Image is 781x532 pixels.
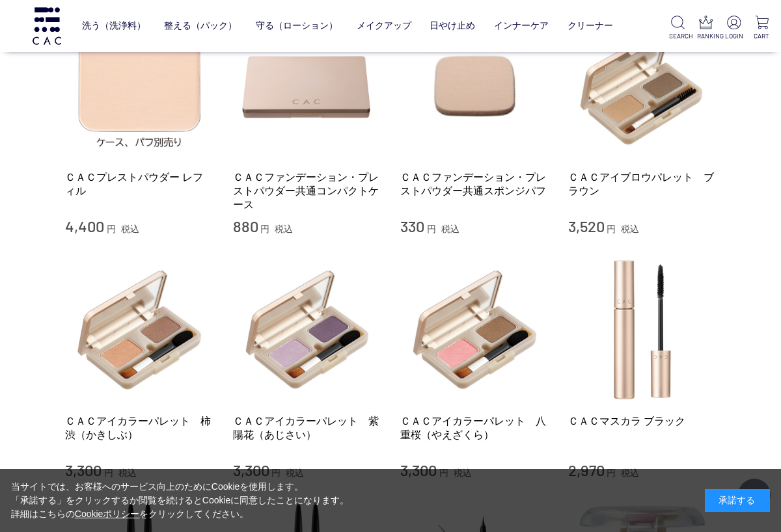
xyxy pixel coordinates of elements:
span: 3,300 [400,460,437,479]
span: 880 [233,217,258,235]
span: 4,400 [65,217,104,235]
span: 税込 [454,468,472,478]
p: RANKING [697,31,715,41]
a: RANKING [697,16,715,41]
span: 税込 [441,224,459,234]
a: ＣＡＣファンデーション・プレストパウダー共通スポンジパフ [400,170,549,198]
span: 円 [427,224,436,234]
a: ＣＡＣファンデーション・プレストパウダー共通コンパクトケース [233,170,381,212]
img: ＣＡＣファンデーション・プレストパウダー共通スポンジパフ [400,12,549,160]
a: クリーナー [568,10,613,41]
a: 日やけ止め [430,10,475,41]
div: 承諾する [705,489,770,512]
a: インナーケア [494,10,549,41]
p: CART [753,31,771,41]
a: ＣＡＣアイカラーパレット 紫陽花（あじさい） [233,414,381,442]
a: ＣＡＣマスカラ ブラック [568,414,717,428]
a: LOGIN [725,16,743,41]
span: 税込 [621,224,639,234]
span: 円 [271,468,281,478]
div: 当サイトでは、お客様へのサービス向上のためにCookieを使用します。 「承諾する」をクリックするか閲覧を続けるとCookieに同意したことになります。 詳細はこちらの をクリックしてください。 [11,480,349,521]
a: ＣＡＣアイカラーパレット 八重桜（やえざくら） [400,414,549,442]
a: SEARCH [669,16,687,41]
img: ＣＡＣアイカラーパレット 八重桜（やえざくら） [400,256,549,404]
span: 円 [104,468,113,478]
img: ＣＡＣプレストパウダー レフィル [65,12,213,160]
span: 円 [607,468,616,478]
span: 円 [439,468,448,478]
span: 円 [107,224,116,234]
a: 洗う（洗浄料） [82,10,146,41]
span: 税込 [275,224,293,234]
a: メイクアップ [357,10,411,41]
a: CART [753,16,771,41]
span: 円 [260,224,269,234]
span: 円 [607,224,616,234]
span: 2,970 [568,460,605,479]
span: 330 [400,217,424,235]
a: Cookieポリシー [75,509,140,519]
img: ＣＡＣアイカラーパレット 柿渋（かきしぶ） [65,256,213,404]
a: ＣＡＣプレストパウダー レフィル [65,170,213,198]
img: ＣＡＣマスカラ ブラック [568,256,717,404]
span: 税込 [286,468,304,478]
span: 3,300 [65,460,102,479]
p: SEARCH [669,31,687,41]
img: logo [31,7,63,44]
a: 整える（パック） [164,10,237,41]
img: ＣＡＣアイブロウパレット ブラウン [568,12,717,160]
p: LOGIN [725,31,743,41]
span: 税込 [118,468,137,478]
a: 守る（ローション） [256,10,338,41]
img: ＣＡＣファンデーション・プレストパウダー共通コンパクトケース [233,12,381,160]
img: ＣＡＣアイカラーパレット 紫陽花（あじさい） [233,256,381,404]
span: 3,520 [568,217,605,235]
span: 税込 [621,468,639,478]
span: 税込 [121,224,139,234]
a: ＣＡＣアイカラーパレット 柿渋（かきしぶ） [65,414,213,442]
span: 3,300 [233,460,269,479]
a: ＣＡＣアイブロウパレット ブラウン [568,170,717,198]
